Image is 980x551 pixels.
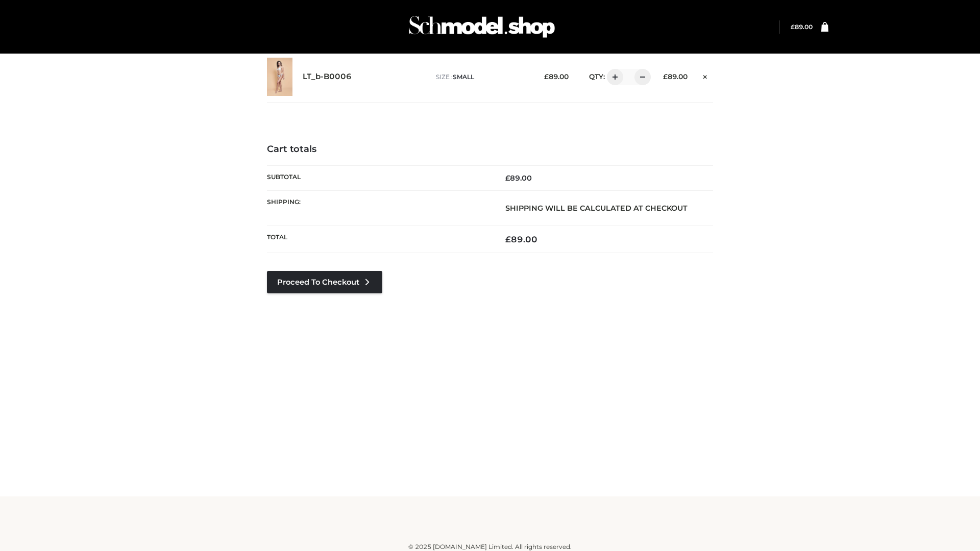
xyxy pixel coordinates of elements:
[505,173,532,183] bdi: 89.00
[791,23,795,31] span: £
[579,69,647,85] div: QTY:
[505,204,688,213] strong: Shipping will be calculated at checkout
[436,72,528,82] p: size :
[791,23,813,31] bdi: 89.00
[453,73,474,81] span: SMALL
[663,72,688,81] bdi: 89.00
[267,226,490,253] th: Total
[267,271,382,293] a: Proceed to Checkout
[267,58,292,96] img: LT_b-B0006 - SMALL
[698,69,713,82] a: Remove this item
[267,165,490,190] th: Subtotal
[505,234,511,244] span: £
[267,144,713,155] h4: Cart totals
[505,234,537,244] bdi: 89.00
[791,23,813,31] a: £89.00
[544,72,569,81] bdi: 89.00
[505,173,510,183] span: £
[663,72,668,81] span: £
[544,72,549,81] span: £
[405,7,558,47] img: Schmodel Admin 964
[303,72,352,82] a: LT_b-B0006
[267,190,490,226] th: Shipping:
